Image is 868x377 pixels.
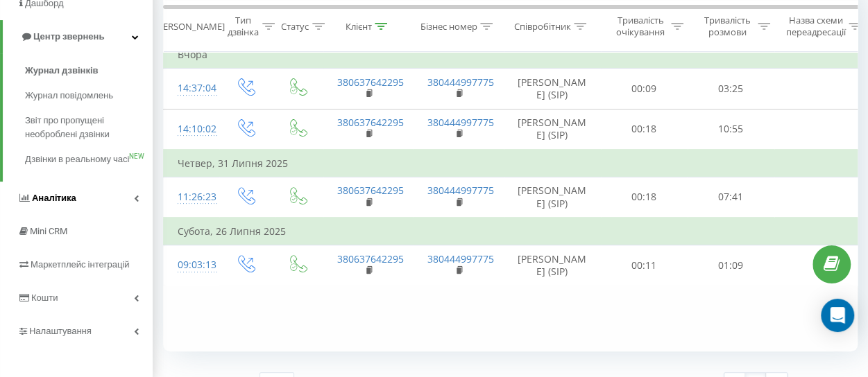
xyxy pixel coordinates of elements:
span: Журнал дзвінків [25,64,99,78]
span: Налаштування [29,326,92,336]
span: Аналiтика [32,193,76,203]
td: 01:09 [688,245,774,286]
a: Журнал дзвінків [25,58,153,83]
div: Тривалість очікування [613,15,667,38]
a: Центр звернень [3,20,153,53]
td: [PERSON_NAME] (SIP) [504,177,601,218]
a: Журнал повідомлень [25,83,153,108]
a: 380444997775 [427,252,494,265]
td: 10:55 [688,109,774,150]
td: [PERSON_NAME] (SIP) [504,245,601,286]
div: 14:10:02 [178,116,205,143]
a: 380444997775 [427,184,494,197]
td: 00:09 [601,69,688,109]
a: 380444997775 [427,76,494,89]
span: Журнал повідомлень [25,89,113,103]
td: [PERSON_NAME] (SIP) [504,69,601,109]
a: 380637642295 [337,76,404,89]
div: Тип дзвінка [228,15,259,38]
td: [PERSON_NAME] (SIP) [504,109,601,150]
a: 380444997775 [427,116,494,129]
span: Дзвінки в реальному часі [25,152,129,166]
div: Open Intercom Messenger [821,299,854,332]
div: Тривалість розмови [699,15,754,38]
a: 380637642295 [337,184,404,197]
a: Звіт про пропущені необроблені дзвінки [25,108,153,147]
div: 14:37:04 [178,75,205,102]
div: Статус [281,20,309,32]
div: Співробітник [513,20,570,32]
td: 07:41 [688,177,774,218]
div: 11:26:23 [178,184,205,211]
span: Маркетплейс інтеграцій [31,259,130,270]
a: Дзвінки в реальному часіNEW [25,147,153,172]
div: [PERSON_NAME] [155,20,225,32]
span: Центр звернень [33,31,104,42]
div: Назва схеми переадресації [785,15,845,38]
td: 00:18 [601,109,688,150]
a: 380637642295 [337,252,404,265]
div: Клієнт [345,20,371,32]
span: Звіт про пропущені необроблені дзвінки [25,114,146,141]
span: Кошти [31,292,58,303]
span: Mini CRM [30,226,67,236]
td: 03:25 [688,69,774,109]
td: 00:18 [601,177,688,218]
div: Бізнес номер [420,20,477,32]
div: 09:03:13 [178,252,205,279]
a: 380637642295 [337,116,404,129]
td: 00:11 [601,245,688,286]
